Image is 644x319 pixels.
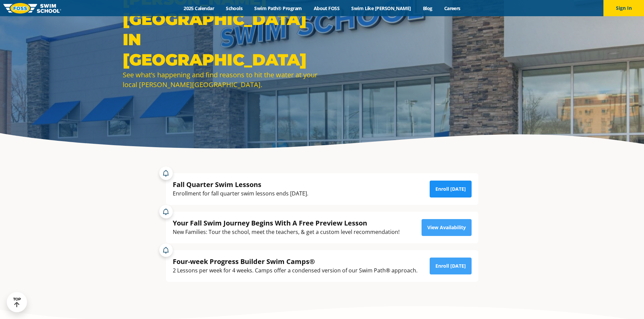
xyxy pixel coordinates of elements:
a: Enroll [DATE] [430,258,472,274]
a: Swim Like [PERSON_NAME] [345,5,417,11]
a: Schools [220,5,248,11]
a: Swim Path® Program [248,5,308,11]
div: 2 Lessons per week for 4 weeks. Camps offer a condensed version of our Swim Path® approach. [173,266,418,275]
a: About FOSS [308,5,345,11]
div: TOP [13,297,21,308]
div: Enrollment for fall quarter swim lessons ends [DATE]. [173,189,308,198]
div: See what’s happening and find reasons to hit the water at your local [PERSON_NAME][GEOGRAPHIC_DATA]. [123,70,319,89]
a: View Availability [422,219,472,236]
div: Four-week Progress Builder Swim Camps® [173,257,418,266]
a: 2025 Calendar [178,5,220,11]
div: Fall Quarter Swim Lessons [173,180,308,189]
a: Enroll [DATE] [430,181,472,197]
a: Careers [438,5,466,11]
a: Blog [417,5,438,11]
div: New Families: Tour the school, meet the teachers, & get a custom level recommendation! [173,228,400,237]
img: FOSS Swim School Logo [3,3,61,14]
div: Your Fall Swim Journey Begins With A Free Preview Lesson [173,218,400,228]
